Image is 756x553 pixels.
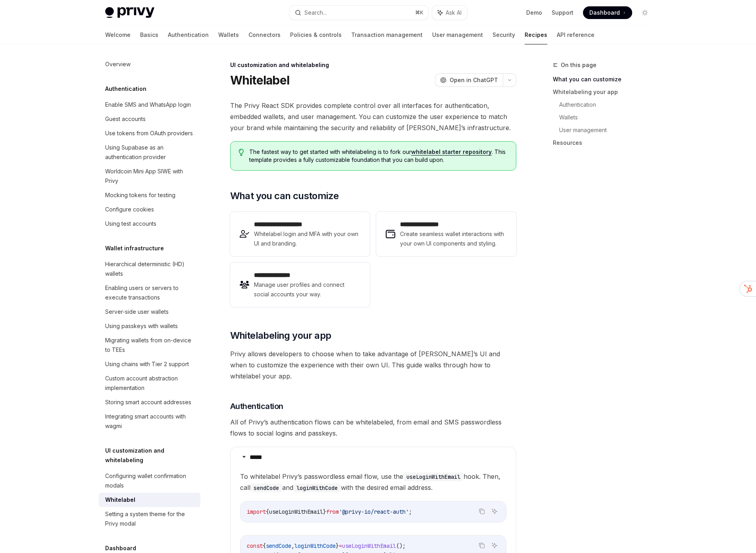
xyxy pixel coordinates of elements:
[105,167,196,186] div: Worldcoin Mini App SIWE with Privy
[99,357,200,371] a: Using chains with Tier 2 support
[99,281,200,305] a: Enabling users or servers to execute transactions
[290,25,342,44] a: Policies & controls
[105,25,131,44] a: Welcome
[559,111,658,124] a: Wallets
[266,508,269,515] span: {
[553,73,658,86] a: What you can customize
[105,509,196,528] div: Setting a system theme for the Privy modal
[250,484,282,492] code: sendCode
[559,98,658,111] a: Authentication
[105,495,135,505] div: Whitelabel
[218,25,239,44] a: Wallets
[99,202,200,217] a: Configure cookies
[99,507,200,531] a: Setting a system theme for the Privy modal
[323,508,326,515] span: }
[99,57,200,71] a: Overview
[105,143,196,162] div: Using Supabase as an authentication provider
[559,124,658,136] a: User management
[105,283,196,302] div: Enabling users or servers to execute transactions
[557,25,594,44] a: API reference
[432,6,467,20] button: Ask AI
[230,100,516,133] span: The Privy React SDK provides complete control over all interfaces for authentication, embedded wa...
[105,336,196,355] div: Migrating wallets from on-device to TEEs
[230,73,290,87] h1: Whitelabel
[489,540,500,551] button: Ask AI
[415,10,423,16] span: ⌘ K
[105,307,169,317] div: Server-side user wallets
[140,25,158,44] a: Basics
[435,73,503,87] button: Open in ChatGPT
[105,446,200,465] h5: UI customization and whitelabeling
[105,259,196,278] div: Hierarchical deterministic (HD) wallets
[105,114,146,124] div: Guest accounts
[99,98,200,112] a: Enable SMS and WhatsApp login
[326,508,339,515] span: from
[99,126,200,140] a: Use tokens from OAuth providers
[105,374,196,393] div: Custom account abstraction implementation
[336,542,339,549] span: }
[239,149,244,156] svg: Tip
[526,9,542,17] a: Demo
[553,86,658,98] a: Whitelabeling your app
[99,112,200,126] a: Guest accounts
[230,417,516,439] span: All of Privy’s authentication flows can be whitelabeled, from email and SMS passwordless flows to...
[168,25,209,44] a: Authentication
[99,164,200,188] a: Worldcoin Mini App SIWE with Privy
[99,469,200,493] a: Configuring wallet confirmation modals
[240,471,506,493] span: To whitelabel Privy’s passwordless email flow, use the hook. Then, call and with the desired emai...
[552,9,573,17] a: Support
[446,9,462,17] span: Ask AI
[105,60,131,69] div: Overview
[99,493,200,507] a: Whitelabel
[403,472,464,481] code: useLoginWithEmail
[105,129,193,138] div: Use tokens from OAuth providers
[230,348,516,382] span: Privy allows developers to choose when to take advantage of [PERSON_NAME]’s UI and when to custom...
[339,542,342,549] span: =
[304,8,327,17] div: Search...
[376,212,516,256] a: **** **** **** *Create seamless wallet interactions with your own UI components and styling.
[583,6,632,19] a: Dashboard
[105,321,178,331] div: Using passkeys with wallets
[525,25,547,44] a: Recipes
[450,76,498,84] span: Open in ChatGPT
[99,333,200,357] a: Migrating wallets from on-device to TEEs
[396,542,406,549] span: ();
[105,397,191,407] div: Storing smart account addresses
[254,229,360,248] span: Whitelabel login and MFA with your own UI and branding.
[105,244,164,253] h5: Wallet infrastructure
[105,219,156,228] div: Using test accounts
[589,9,620,17] span: Dashboard
[99,371,200,395] a: Custom account abstraction implementation
[639,6,651,19] button: Toggle dark mode
[432,25,483,44] a: User management
[99,305,200,319] a: Server-side user wallets
[249,148,508,164] span: The fastest way to get started with whitelabeling is to fork our . This template provides a fully...
[105,100,191,109] div: Enable SMS and WhatsApp login
[105,190,175,200] div: Mocking tokens for testing
[230,329,331,342] span: Whitelabeling your app
[266,542,291,549] span: sendCode
[263,542,266,549] span: {
[248,25,281,44] a: Connectors
[99,140,200,164] a: Using Supabase as an authentication provider
[105,7,154,18] img: light logo
[409,508,412,515] span: ;
[247,508,266,515] span: import
[351,25,423,44] a: Transaction management
[400,229,506,248] span: Create seamless wallet interactions with your own UI components and styling.
[105,412,196,431] div: Integrating smart accounts with wagmi
[230,61,516,69] div: UI customization and whitelabeling
[105,205,154,214] div: Configure cookies
[105,359,189,369] div: Using chains with Tier 2 support
[289,6,428,20] button: Search...⌘K
[105,543,136,553] h5: Dashboard
[489,506,500,517] button: Ask AI
[247,542,263,549] span: const
[411,148,492,156] a: whitelabel starter repository
[99,188,200,202] a: Mocking tokens for testing
[342,542,396,549] span: useLoginWithEmail
[99,319,200,333] a: Using passkeys with wallets
[105,84,146,94] h5: Authentication
[99,409,200,433] a: Integrating smart accounts with wagmi
[230,190,339,202] span: What you can customize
